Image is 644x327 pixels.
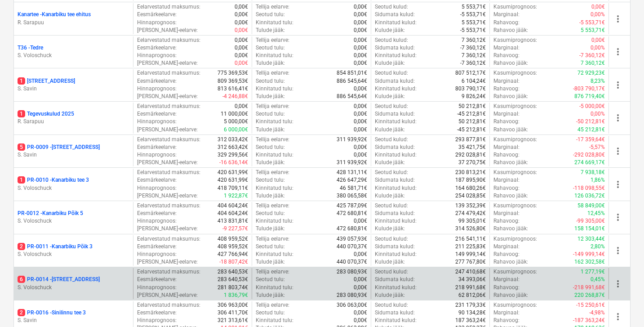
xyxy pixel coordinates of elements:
[137,217,177,225] p: Hinnaprognoos :
[455,251,486,258] p: 149 999,14€
[256,77,285,85] p: Seotud tulu :
[455,69,486,77] p: 807 512,17€
[18,110,74,118] p: Tegevuskulud 2025
[18,85,129,93] p: S. Savin
[18,309,129,324] div: 2PR-0016 -Sinilinnu tee 3S. Savin
[577,69,605,77] p: 72 929,23€
[576,118,605,125] p: -50 212,81€
[337,210,367,217] p: 472 680,81€
[18,77,25,85] span: 1
[375,243,415,251] p: Sidumata kulud :
[579,52,605,59] p: -7 360,12€
[493,11,520,18] p: Marginaal :
[375,3,408,11] p: Seotud kulud :
[354,118,367,125] p: 0,00€
[354,217,367,225] p: 0,00€
[218,69,248,77] p: 775 369,53€
[375,184,417,192] p: Kinnitatud kulud :
[493,136,537,143] p: Kasumiprognoos :
[455,184,486,192] p: 164 680,26€
[493,59,528,67] p: Rahavoo jääk :
[235,36,248,44] p: 0,00€
[256,126,285,134] p: Tulude jääk :
[221,110,248,118] p: 11 000,00€
[375,143,415,151] p: Sidumata kulud :
[224,192,248,200] p: 1 922,87€
[375,126,405,134] p: Kulude jääk :
[455,210,486,217] p: 274 479,42€
[354,251,367,258] p: 0,00€
[577,235,605,243] p: 12 303,44€
[256,85,293,93] p: Kinnitatud tulu :
[375,103,408,110] p: Seotud kulud :
[375,52,417,59] p: Kinnitatud kulud :
[137,44,177,52] p: Eesmärkeelarve :
[354,27,367,34] p: 0,00€
[613,112,623,123] span: more_vert
[218,169,248,176] p: 420 631,99€
[18,251,129,258] p: S. Voloschuck
[354,143,367,151] p: 0,00€
[375,217,417,225] p: Kinnitatud kulud :
[375,19,417,27] p: Kinnitatud kulud :
[574,192,605,200] p: 126 036,72€
[458,143,486,151] p: 35 421,75€
[354,44,367,52] p: 0,00€
[375,11,415,18] p: Sidumata kulud :
[375,77,415,85] p: Sidumata kulud :
[375,136,408,143] p: Seotud kulud :
[256,110,285,118] p: Seotud tulu :
[224,118,248,125] p: 5 000,00€
[493,69,537,77] p: Kasumiprognoos :
[375,85,417,93] p: Kinnitatud kulud :
[591,3,605,11] p: 0,00€
[18,176,129,192] div: 1PR-0010 -Kanarbiku tee 3S. Voloschuck
[493,52,520,59] p: Rahavoog :
[18,143,129,159] div: 5PR-0009 -[STREET_ADDRESS]S. Savin
[455,225,486,233] p: 314 526,80€
[493,159,528,166] p: Rahavoo jääk :
[591,243,605,251] p: 2,80%
[354,52,367,59] p: 0,00€
[18,243,25,250] span: 2
[493,202,537,210] p: Kasumiprognoos :
[457,126,486,134] p: -45 212,81€
[354,3,367,11] p: 0,00€
[375,118,417,125] p: Kinnitatud kulud :
[256,258,285,266] p: Tulude jääk :
[337,243,367,251] p: 440 070,37€
[18,77,129,93] div: 1[STREET_ADDRESS]S. Savin
[337,77,367,85] p: 886 545,64€
[455,243,486,251] p: 211 225,83€
[460,44,486,52] p: -7 360,12€
[18,317,129,324] p: S. Savin
[137,126,198,134] p: [PERSON_NAME]-eelarve :
[337,136,367,143] p: 311 939,92€
[613,311,623,322] span: more_vert
[574,93,605,100] p: 876 719,40€
[337,192,367,200] p: 380 065,58€
[18,309,25,316] span: 2
[493,126,528,134] p: Rahavoo jääk :
[493,36,537,44] p: Kasumiprognoos :
[375,36,408,44] p: Seotud kulud :
[455,176,486,184] p: 187 895,90€
[18,11,91,18] p: Kanartee - Kanarbiku tee ehitus
[591,11,605,18] p: 0,00%
[577,202,605,210] p: 58 849,00€
[375,192,405,200] p: Kulude jääk :
[493,19,520,27] p: Rahavoog :
[218,136,248,143] p: 312 033,42€
[219,159,248,166] p: -16 636,14€
[375,251,417,258] p: Kinnitatud kulud :
[18,11,129,26] div: Kanartee -Kanarbiku tee ehitusR. Sarapuu
[18,110,25,117] span: 1
[18,151,129,159] p: S. Savin
[493,103,537,110] p: Kasumiprognoos :
[337,235,367,243] p: 439 057,93€
[581,59,605,67] p: 7 360,12€
[354,36,367,44] p: 0,00€
[460,27,486,34] p: -5 553,71€
[573,184,605,192] p: -118 098,55€
[337,169,367,176] p: 428 131,11€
